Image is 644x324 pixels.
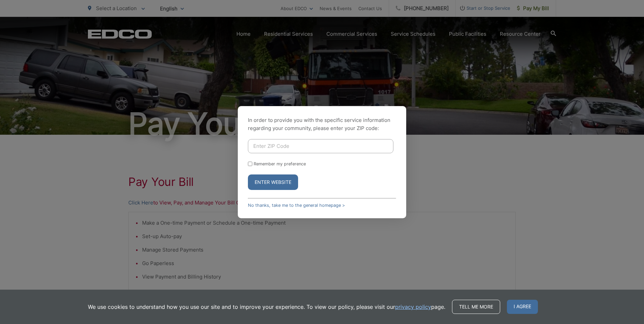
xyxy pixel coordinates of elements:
[507,300,538,314] span: I agree
[452,300,500,314] a: Tell me more
[248,203,345,208] a: No thanks, take me to the general homepage >
[248,139,393,153] input: Enter ZIP Code
[395,303,431,311] a: privacy policy
[248,174,298,190] button: Enter Website
[254,161,306,166] label: Remember my preference
[248,116,396,132] p: In order to provide you with the specific service information regarding your community, please en...
[88,303,445,311] p: We use cookies to understand how you use our site and to improve your experience. To view our pol...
